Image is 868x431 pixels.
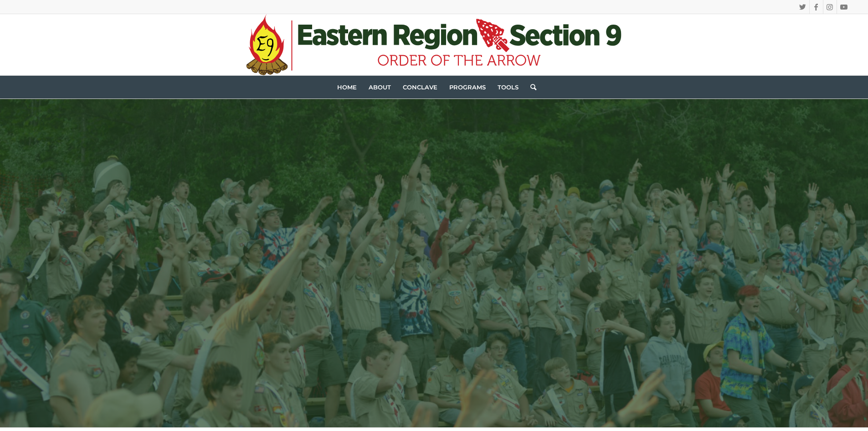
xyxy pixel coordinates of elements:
span: Conclave [403,83,437,91]
span: Home [337,83,357,91]
a: Search [524,76,536,99]
span: Tools [498,83,519,91]
span: Programs [449,83,486,91]
a: About [363,76,397,99]
span: About [369,83,391,91]
a: Conclave [397,76,443,99]
a: Home [331,76,363,99]
a: Programs [443,76,492,99]
a: Tools [492,76,524,99]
